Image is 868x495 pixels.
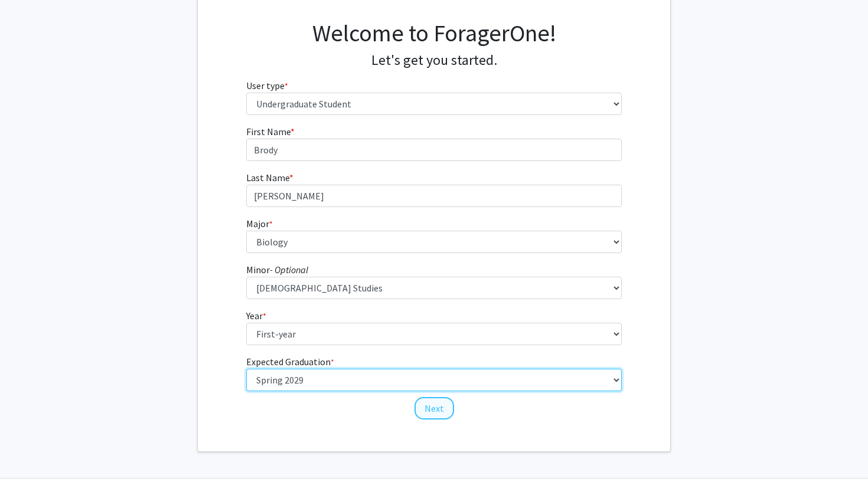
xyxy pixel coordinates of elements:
span: Last Name [246,172,289,183]
h1: Welcome to ForagerOne! [246,19,622,47]
button: Next [415,397,454,419]
label: Minor [246,263,308,277]
iframe: Chat [9,442,50,486]
label: Expected Graduation [246,355,334,369]
span: First Name [246,126,291,137]
i: - Optional [270,264,308,276]
label: Year [246,309,266,323]
label: User type [246,78,288,93]
h4: Let's get you started. [246,52,622,69]
label: Major [246,217,273,231]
